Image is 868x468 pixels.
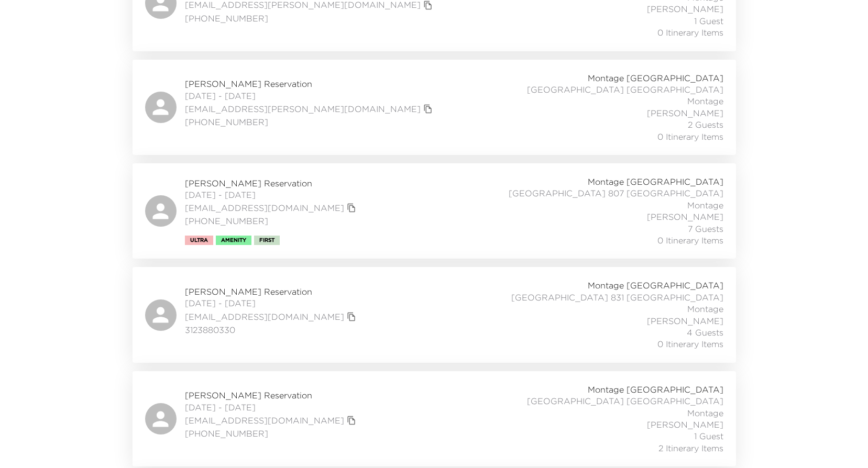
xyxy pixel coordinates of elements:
span: [PERSON_NAME] [647,3,723,15]
span: 4 Guests [687,327,723,338]
span: Ultra [190,237,208,243]
span: [PERSON_NAME] Reservation [185,177,359,189]
span: [PERSON_NAME] [647,315,723,327]
span: [GEOGRAPHIC_DATA] 831 [GEOGRAPHIC_DATA] Montage [492,292,723,315]
span: 3123880330 [185,324,359,336]
span: 7 Guests [688,223,723,235]
span: [PERSON_NAME] Reservation [185,389,359,401]
span: [DATE] - [DATE] [185,297,359,309]
span: [PERSON_NAME] Reservation [185,78,435,90]
span: [GEOGRAPHIC_DATA] [GEOGRAPHIC_DATA] Montage [492,84,723,107]
button: copy primary member email [344,309,359,324]
span: 0 Itinerary Items [657,338,723,350]
span: [PHONE_NUMBER] [185,215,359,227]
span: [PERSON_NAME] [647,107,723,119]
a: [EMAIL_ADDRESS][DOMAIN_NAME] [185,202,344,214]
span: [DATE] - [DATE] [185,402,359,413]
span: Montage [GEOGRAPHIC_DATA] [588,176,723,187]
span: First [259,237,274,243]
span: [PHONE_NUMBER] [185,428,359,439]
button: copy primary member email [344,413,359,428]
button: copy primary member email [344,200,359,215]
span: 1 Guest [694,15,723,27]
span: 2 Guests [688,119,723,130]
span: Montage [GEOGRAPHIC_DATA] [588,280,723,291]
a: [EMAIL_ADDRESS][PERSON_NAME][DOMAIN_NAME] [185,103,421,115]
span: [PHONE_NUMBER] [185,116,435,128]
span: 0 Itinerary Items [657,131,723,142]
a: [PERSON_NAME] Reservation[DATE] - [DATE][EMAIL_ADDRESS][DOMAIN_NAME]copy primary member email[PHO... [133,163,736,259]
span: [GEOGRAPHIC_DATA] [GEOGRAPHIC_DATA] Montage [492,395,723,419]
span: 1 Guest [694,430,723,442]
span: Montage [GEOGRAPHIC_DATA] [588,384,723,395]
a: [EMAIL_ADDRESS][DOMAIN_NAME] [185,311,344,322]
span: [DATE] - [DATE] [185,189,359,200]
span: 2 Itinerary Items [658,442,723,454]
span: [PHONE_NUMBER] [185,13,435,24]
span: Amenity [221,237,246,243]
span: 0 Itinerary Items [657,27,723,38]
button: copy primary member email [421,102,435,116]
span: [PERSON_NAME] [647,211,723,222]
span: [PERSON_NAME] Reservation [185,286,359,297]
a: [PERSON_NAME] Reservation[DATE] - [DATE][EMAIL_ADDRESS][PERSON_NAME][DOMAIN_NAME]copy primary mem... [133,60,736,155]
a: [PERSON_NAME] Reservation[DATE] - [DATE][EMAIL_ADDRESS][DOMAIN_NAME]copy primary member email[PHO... [133,371,736,466]
span: 0 Itinerary Items [657,235,723,246]
span: [GEOGRAPHIC_DATA] 807 [GEOGRAPHIC_DATA] Montage [492,187,723,211]
a: [PERSON_NAME] Reservation[DATE] - [DATE][EMAIL_ADDRESS][DOMAIN_NAME]copy primary member email3123... [133,267,736,362]
span: [DATE] - [DATE] [185,90,435,102]
span: [PERSON_NAME] [647,419,723,430]
a: [EMAIL_ADDRESS][DOMAIN_NAME] [185,415,344,426]
span: Montage [GEOGRAPHIC_DATA] [588,72,723,84]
